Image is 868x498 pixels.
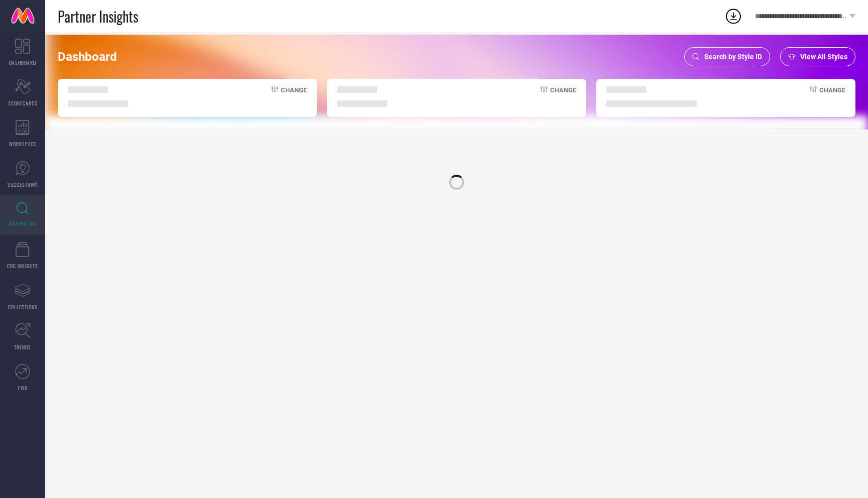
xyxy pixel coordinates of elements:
[800,53,847,61] span: View All Styles
[58,6,138,27] span: Partner Insights
[704,53,762,61] span: Search by Style ID
[550,86,576,107] span: Change
[9,59,36,66] span: DASHBOARD
[819,86,845,107] span: Change
[18,384,28,392] span: FWD
[14,343,31,351] span: TRENDS
[8,181,38,188] span: SUGGESTIONS
[8,99,38,107] span: SCORECARDS
[724,7,742,25] div: Open download list
[9,220,37,227] span: INSPIRATION
[281,86,307,107] span: Change
[7,262,38,270] span: CDC INSIGHTS
[9,140,37,148] span: WORKSPACE
[8,303,38,311] span: COLLECTIONS
[58,50,117,64] span: Dashboard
